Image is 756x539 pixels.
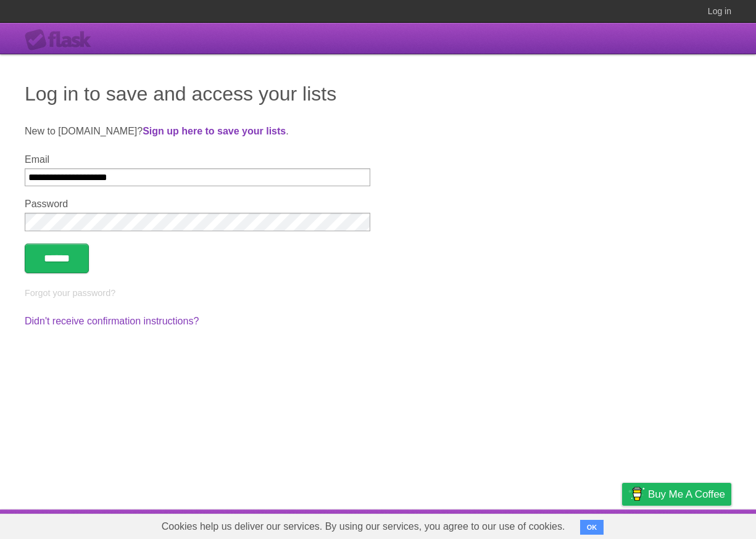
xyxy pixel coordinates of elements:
p: New to [DOMAIN_NAME]? . [25,124,731,139]
a: Buy me a coffee [622,483,731,506]
a: Sign up here to save your lists [143,126,286,136]
label: Email [25,154,370,165]
a: Developers [499,512,549,536]
a: Didn't receive confirmation instructions? [25,316,199,326]
img: Buy me a coffee [628,483,645,504]
button: OK [580,520,604,535]
span: Buy me a coffee [648,483,725,505]
a: About [458,512,484,536]
a: Privacy [606,512,638,536]
a: Suggest a feature [654,512,731,536]
a: Terms [564,512,591,536]
label: Password [25,199,370,210]
div: Flask [25,29,99,51]
span: Cookies help us deliver our services. By using our services, you agree to our use of cookies. [149,514,578,539]
a: Forgot your password? [25,288,115,298]
h1: Log in to save and access your lists [25,79,731,109]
